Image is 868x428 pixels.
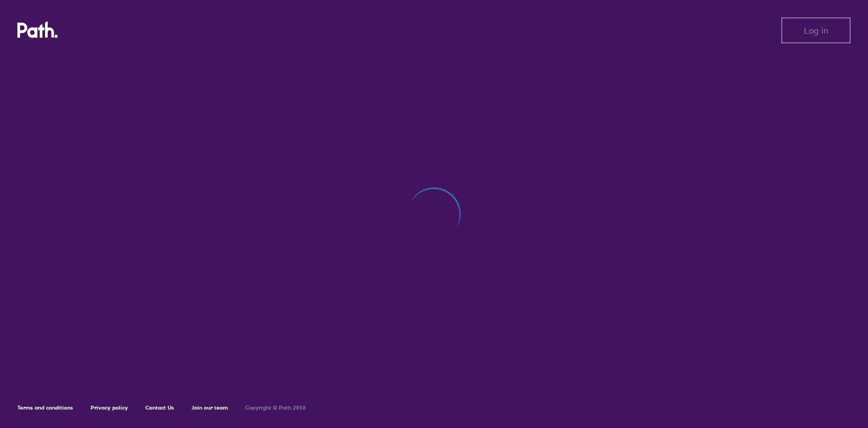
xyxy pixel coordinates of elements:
[17,404,73,411] a: Terms and conditions
[804,25,828,35] span: Log in
[245,405,306,411] h6: Copyright © Path 2018
[781,17,851,43] button: Log in
[192,404,228,411] a: Join our team
[145,404,174,411] a: Contact Us
[91,404,128,411] a: Privacy policy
